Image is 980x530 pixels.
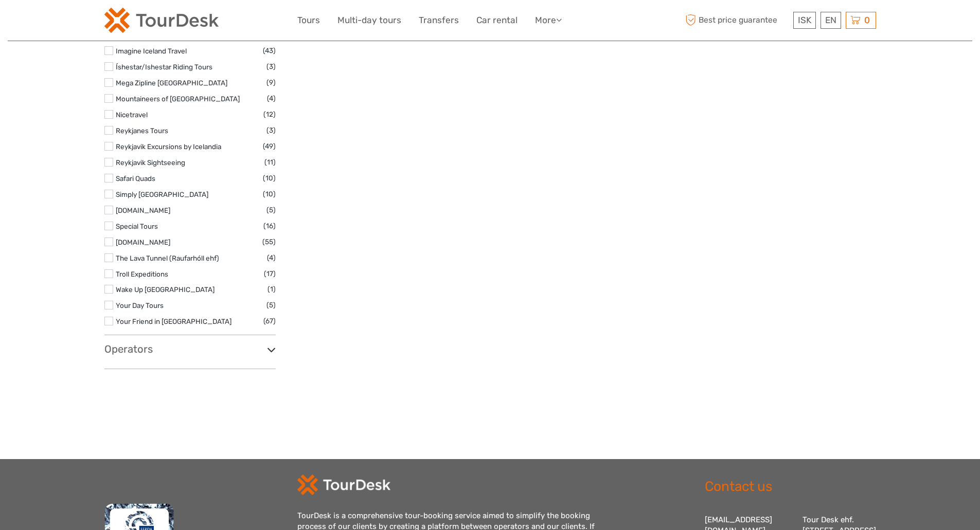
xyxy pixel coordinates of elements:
[263,108,276,120] span: (12)
[267,93,276,104] span: (4)
[116,142,221,151] a: Reykjavik Excursions by Icelandia
[264,268,276,280] span: (17)
[297,474,390,495] img: td-logo-white.png
[683,12,791,29] span: Best price guarantee
[104,343,276,355] h3: Operators
[116,63,212,71] a: Íshestar/Ishestar Riding Tours
[116,126,168,135] a: Reykjanes Tours
[116,254,219,262] a: The Lava Tunnel (Raufarhóll ehf)
[116,174,155,182] a: Safari Quads
[116,285,215,294] a: Wake Up [GEOGRAPHIC_DATA]
[263,220,276,232] span: (16)
[116,238,170,246] a: [DOMAIN_NAME]
[266,124,276,136] span: (3)
[116,190,208,198] a: Simply [GEOGRAPHIC_DATA]
[116,111,148,119] a: Nicetravel
[266,61,276,72] span: (3)
[116,47,187,55] a: Imagine Iceland Travel
[14,18,116,26] p: We're away right now. Please check back later!
[116,301,164,309] a: Your Day Tours
[266,204,276,216] span: (5)
[262,236,276,248] span: (55)
[264,156,276,168] span: (11)
[476,13,518,28] a: Car rental
[116,79,227,87] a: Mega Zipline [GEOGRAPHIC_DATA]
[266,299,276,311] span: (5)
[263,140,276,152] span: (49)
[535,13,562,28] a: More
[263,172,276,184] span: (10)
[116,270,168,278] a: Troll Expeditions
[267,252,276,264] span: (4)
[337,13,401,28] a: Multi-day tours
[297,13,320,28] a: Tours
[116,158,185,167] a: Reykjavik Sightseeing
[263,188,276,200] span: (10)
[798,15,811,25] span: ISK
[705,479,876,495] h2: Contact us
[821,12,841,29] div: EN
[268,283,276,295] span: (1)
[263,315,276,327] span: (67)
[263,45,276,57] span: (43)
[118,16,131,28] button: Open LiveChat chat widget
[116,206,170,214] a: [DOMAIN_NAME]
[419,13,459,28] a: Transfers
[266,77,276,88] span: (9)
[863,15,871,25] span: 0
[104,8,219,33] img: 120-15d4194f-c635-41b9-a512-a3cb382bfb57_logo_small.png
[116,95,240,103] a: Mountaineers of [GEOGRAPHIC_DATA]
[116,222,158,230] a: Special Tours
[116,317,231,325] a: Your Friend in [GEOGRAPHIC_DATA]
